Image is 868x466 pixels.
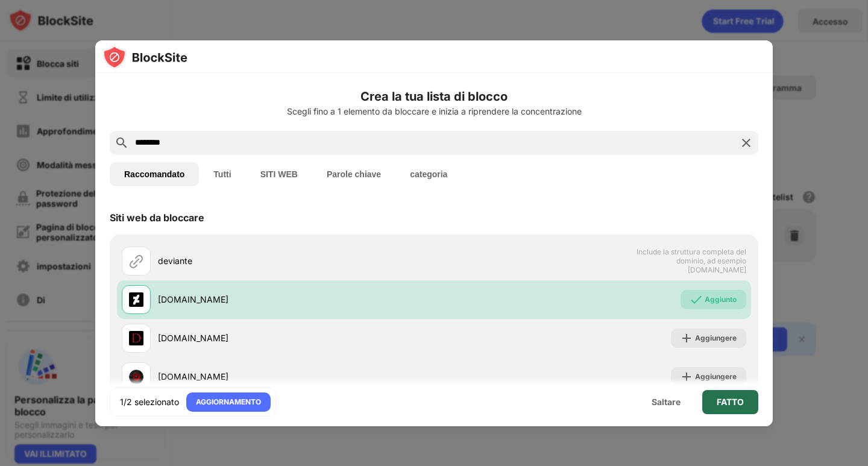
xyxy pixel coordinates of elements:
[410,169,447,179] font: categoria
[129,370,143,384] img: favicons
[695,333,737,342] font: Aggiungere
[110,162,199,186] button: Raccomandato
[360,89,508,104] font: Crea la tua lista di blocco
[158,371,228,382] font: [DOMAIN_NAME]
[110,212,204,224] font: Siti web da bloccare
[102,45,187,69] img: logo-blocksite.svg
[213,169,231,179] font: Tutti
[129,331,143,345] img: favicons
[287,106,582,116] font: Scegli fino a 1 elemento da bloccare e inizia a riprendere la concentrazione
[717,397,744,407] font: FATTO
[260,169,298,179] font: SITI WEB
[395,162,462,186] button: categoria
[705,295,737,304] font: Aggiunto
[637,247,746,274] font: Include la struttura completa del dominio, ad esempio [DOMAIN_NAME]
[124,169,184,179] font: Raccomandato
[115,136,129,150] img: search.svg
[158,333,228,343] font: [DOMAIN_NAME]
[739,136,753,150] img: cerca-chiudi
[327,169,381,179] font: Parole chiave
[312,162,395,186] button: Parole chiave
[652,397,681,407] font: Saltare
[129,292,143,307] img: favicons
[158,256,192,266] font: deviante
[158,294,228,304] font: [DOMAIN_NAME]
[129,254,143,268] img: url.svg
[199,162,245,186] button: Tutti
[120,397,179,407] font: 1/2 selezionato
[695,372,737,381] font: Aggiungere
[196,397,261,406] font: AGGIORNAMENTO
[246,162,312,186] button: SITI WEB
